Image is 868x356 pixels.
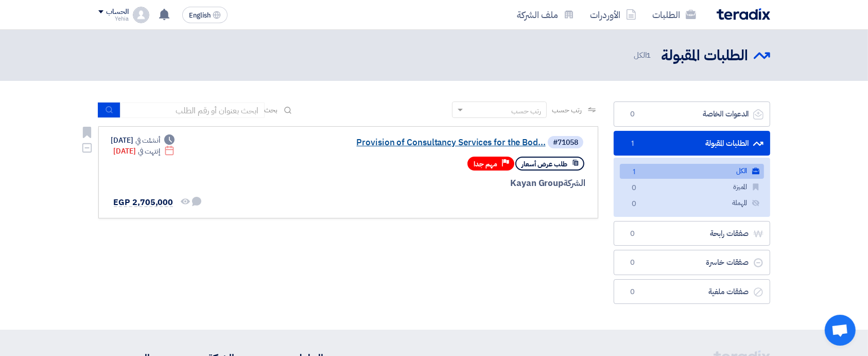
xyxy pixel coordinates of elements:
a: المميزة [620,180,764,195]
a: الطلبات المقبولة1 [614,131,770,156]
div: #71058 [553,139,578,146]
a: صفقات خاسرة0 [614,250,770,275]
span: EGP 2,705,000 [114,196,173,209]
span: 0 [628,183,640,194]
span: 0 [627,258,639,268]
a: صفقات رابحة0 [614,221,770,246]
div: Open chat [825,315,856,346]
div: الحساب [107,8,129,16]
a: الكل [620,164,764,179]
span: رتب حسب [552,105,581,115]
span: 1 [627,139,639,149]
div: Kayan Group [338,177,585,190]
a: الأوردرات [582,3,645,27]
a: الدعوات الخاصة0 [614,101,770,127]
span: 0 [628,199,640,210]
button: English [182,7,228,23]
a: Provision of Consultancy Services for the Bod... [340,138,546,147]
div: [DATE] [114,146,175,157]
span: مهم جدا [474,159,497,169]
span: إنتهت في [138,146,160,157]
span: الشركة [563,177,585,190]
input: ابحث بعنوان أو رقم الطلب [120,103,265,118]
span: 0 [627,109,639,120]
a: المهملة [620,196,764,211]
span: الكل [634,49,653,61]
span: 1 [628,167,640,178]
span: أنشئت في [135,135,160,146]
span: 0 [627,287,639,297]
span: English [189,12,211,19]
a: ملف الشركة [509,3,582,27]
img: profile_test.png [133,7,149,23]
img: Teradix logo [717,8,770,20]
span: بحث [265,105,278,115]
a: صفقات ملغية0 [614,279,770,304]
span: 0 [627,229,639,239]
span: 1 [647,49,651,61]
h2: الطلبات المقبولة [662,46,749,66]
div: [DATE] [111,135,175,146]
a: الطلبات [645,3,704,27]
span: طلب عرض أسعار [522,159,567,169]
div: رتب حسب [511,106,541,116]
div: Yehia [98,16,129,22]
